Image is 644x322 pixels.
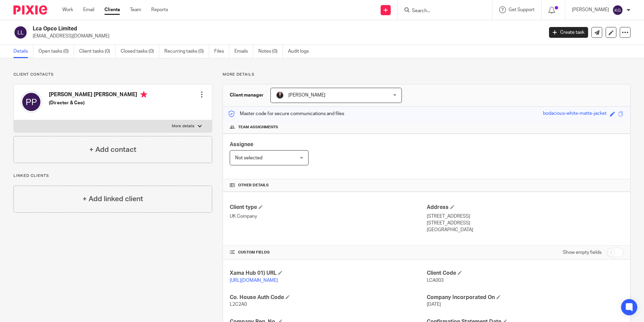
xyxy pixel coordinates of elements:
[228,110,344,117] p: Master code for secure communications and files
[164,45,209,58] a: Recurring tasks (0)
[276,91,284,99] img: MicrosoftTeams-image.jfif
[83,6,94,13] a: Email
[214,45,229,58] a: Files
[223,72,631,77] p: More details
[83,194,143,204] h4: + Add linked client
[49,91,147,100] h4: [PERSON_NAME] [PERSON_NAME]
[427,204,623,211] h4: Address
[411,8,472,14] input: Search
[234,45,253,58] a: Emails
[509,7,535,12] span: Get Support
[13,5,47,15] img: Pixie
[62,6,73,13] a: Work
[13,72,212,77] p: Client contacts
[612,5,623,16] img: svg%3E
[258,45,283,58] a: Notes (0)
[230,142,253,147] span: Assignee
[238,183,269,188] span: Other details
[33,25,438,32] h2: Lca Opco Limited
[104,6,120,13] a: Clients
[33,33,539,39] p: [EMAIL_ADDRESS][DOMAIN_NAME]
[288,93,325,98] span: [PERSON_NAME]
[121,45,159,58] a: Closed tasks (0)
[13,173,212,179] p: Linked clients
[230,204,426,211] h4: Client type
[543,110,607,118] div: bodacious-white-matte-jacket
[13,45,33,58] a: Details
[572,6,609,13] p: [PERSON_NAME]
[230,213,426,220] p: UK Company
[172,124,194,129] p: More details
[21,91,42,113] img: svg%3E
[427,294,623,301] h4: Company Incorporated On
[230,250,426,255] h4: CUSTOM FIELDS
[230,294,426,301] h4: Co. House Auth Code
[89,144,136,155] h4: + Add contact
[288,45,314,58] a: Audit logs
[140,91,147,98] i: Primary
[79,45,116,58] a: Client tasks (0)
[427,213,623,220] p: [STREET_ADDRESS]
[49,100,147,106] h5: (Director & Ceo)
[427,226,623,233] p: [GEOGRAPHIC_DATA]
[427,302,441,307] span: [DATE]
[151,6,168,13] a: Reports
[427,270,623,277] h4: Client Code
[13,25,28,39] img: svg%3E
[563,249,602,256] label: Show empty fields
[230,278,278,283] a: [URL][DOMAIN_NAME]
[235,156,262,160] span: Not selected
[130,6,141,13] a: Team
[427,220,623,226] p: [STREET_ADDRESS]
[230,270,426,277] h4: Xama Hub 01) URL
[238,125,278,130] span: Team assignments
[230,302,247,307] span: L2C2A0
[549,27,588,38] a: Create task
[38,45,74,58] a: Open tasks (0)
[427,278,444,283] span: LCA003
[230,92,264,99] h3: Client manager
